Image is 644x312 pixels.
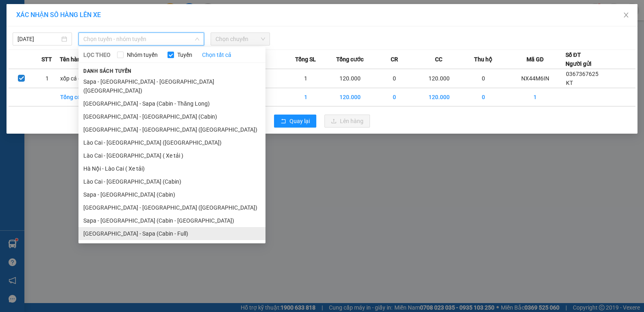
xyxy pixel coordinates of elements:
td: 1 [285,69,327,88]
li: Sapa - [GEOGRAPHIC_DATA] (Cabin - [GEOGRAPHIC_DATA]) [78,214,265,227]
span: Tổng SL [295,55,316,64]
span: close [623,12,629,18]
button: uploadLên hàng [324,115,370,128]
span: CC [435,55,442,64]
span: Chọn tuyến - nhóm tuyến [83,33,199,45]
span: KT [566,80,573,86]
td: xốp cá cảnh [60,69,102,88]
span: Thu hộ [474,55,492,64]
span: Mã GD [527,55,544,64]
td: 0 [462,88,505,106]
td: 120.000 [327,69,373,88]
a: Chọn tất cả [202,50,231,59]
li: Lào Cai - [GEOGRAPHIC_DATA] ([GEOGRAPHIC_DATA]) [78,136,265,149]
li: [GEOGRAPHIC_DATA] - [GEOGRAPHIC_DATA] ([GEOGRAPHIC_DATA]) [78,123,265,136]
td: 0 [462,69,505,88]
span: Tổng cước [336,55,363,64]
span: 0367367625 [566,71,598,77]
span: XÁC NHẬN SỐ HÀNG LÊN XE [16,11,101,19]
span: down [195,37,200,41]
li: [GEOGRAPHIC_DATA] - [GEOGRAPHIC_DATA] (Cabin) [78,110,265,123]
td: 120.000 [416,69,462,88]
li: [GEOGRAPHIC_DATA] - Sapa (Cabin - Thăng Long) [78,97,265,110]
span: Tuyến [174,50,196,59]
span: CR [391,55,398,64]
td: 1 [34,69,60,88]
span: rollback [281,118,286,125]
span: STT [41,55,52,64]
li: Hà Nội - Lào Cai ( Xe tải) [78,162,265,175]
button: rollbackQuay lại [274,115,316,128]
td: Tổng cộng [60,88,102,106]
td: 120.000 [327,88,373,106]
span: Tên hàng [60,55,84,64]
td: NX44M6IN [505,69,565,88]
li: Lào Cai - [GEOGRAPHIC_DATA] ( Xe tải ) [78,149,265,162]
td: 120.000 [416,88,462,106]
span: LỌC THEO [83,50,111,59]
td: 1 [505,88,565,106]
span: Quay lại [289,117,310,126]
li: Lào Cai - [GEOGRAPHIC_DATA] (Cabin) [78,175,265,188]
input: 14/10/2025 [17,35,60,43]
span: Nhóm tuyến [124,50,161,59]
button: Close [615,4,637,27]
span: Chọn chuyến [215,33,265,45]
div: Số ĐT Người gửi [566,50,592,68]
li: Sapa - [GEOGRAPHIC_DATA] - [GEOGRAPHIC_DATA] ([GEOGRAPHIC_DATA]) [78,75,265,97]
li: [GEOGRAPHIC_DATA] - [GEOGRAPHIC_DATA] ([GEOGRAPHIC_DATA]) [78,201,265,214]
td: 0 [373,88,416,106]
span: Danh sách tuyến [78,67,137,75]
li: Sapa - [GEOGRAPHIC_DATA] (Cabin) [78,188,265,201]
td: 0 [373,69,416,88]
td: 1 [285,88,327,106]
li: [GEOGRAPHIC_DATA] - Sapa (Cabin - Full) [78,227,265,240]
